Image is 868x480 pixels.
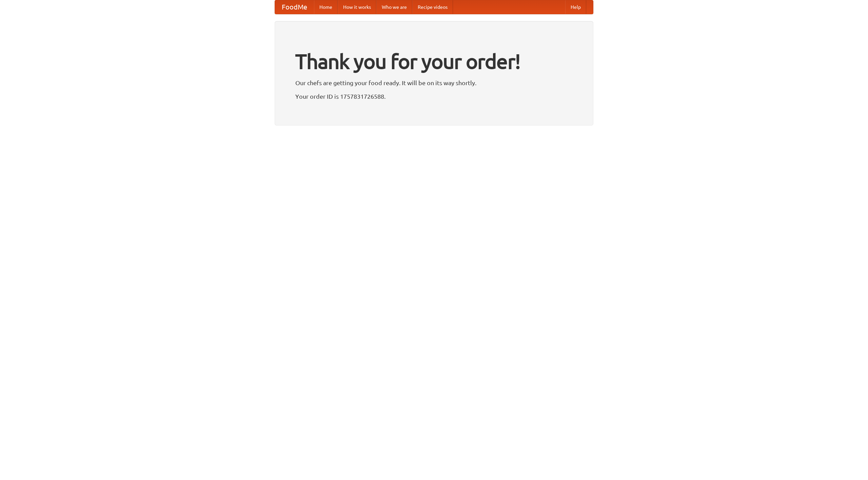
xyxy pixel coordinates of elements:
a: Help [565,0,586,14]
a: How it works [338,0,376,14]
a: Who we are [376,0,412,14]
a: Home [314,0,338,14]
h1: Thank you for your order! [295,45,573,78]
p: Our chefs are getting your food ready. It will be on its way shortly. [295,78,573,88]
p: Your order ID is 1757831726588. [295,91,573,101]
a: FoodMe [275,0,314,14]
a: Recipe videos [412,0,453,14]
